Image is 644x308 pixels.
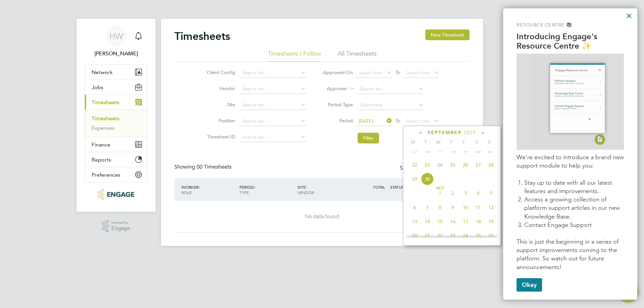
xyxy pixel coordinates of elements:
[408,159,421,171] span: 22
[472,159,485,171] span: 27
[472,229,485,242] span: 25
[446,159,459,171] span: 25
[240,133,306,142] input: Search for...
[323,69,353,75] label: Approved On
[445,139,458,145] span: T
[524,179,624,195] li: Stay up to date with all our latest features and improvements.
[359,118,373,124] span: [DATE]
[406,118,430,124] span: Select date
[85,189,148,200] a: Go to home page
[517,32,624,42] p: Introducing Engage's
[298,190,314,195] span: VENDOR
[434,187,446,199] span: 1
[181,213,463,220] div: No data found
[359,70,383,76] span: Select date
[434,144,446,157] span: 17
[517,41,624,51] p: Resource Centre ✨
[388,181,423,193] div: STATUS
[268,50,321,62] li: Timesheets I Follow
[400,164,456,173] div: Status
[485,229,497,242] span: 26
[408,201,421,214] span: 6
[446,144,459,157] span: 18
[459,159,472,171] span: 26
[393,116,402,125] span: To
[517,22,624,28] p: Resource Centre 📚
[432,139,445,145] span: W
[421,173,434,185] span: 30
[459,201,472,214] span: 10
[393,68,402,77] span: To
[240,84,306,94] input: Search for...
[111,220,130,226] span: Powered by
[524,195,624,221] li: Access a growing collection of platform support articles in our new Knowledge Base.
[446,187,459,199] span: 2
[524,221,624,229] li: Contact Engage Support
[446,201,459,214] span: 9
[517,278,542,292] button: Okay
[174,29,230,43] h2: Timesheets
[434,187,446,190] span: Oct
[306,184,307,190] span: /
[626,10,632,21] button: Close
[373,184,385,190] span: TOTAL
[406,70,430,76] span: Select date
[240,117,306,126] input: Search for...
[472,201,485,214] span: 11
[358,84,424,94] input: Search for...
[92,99,119,106] span: Timesheets
[533,56,608,147] img: GIF of Resource Centre being opened
[472,144,485,157] span: 20
[434,229,446,242] span: 22
[85,25,148,58] a: Go to account details
[483,139,496,145] span: S
[407,139,419,145] span: M
[85,50,148,58] span: Hannah Whitten
[408,229,421,242] span: 20
[205,85,235,91] label: Vendor
[459,229,472,242] span: 24
[238,181,296,198] div: PERIOD
[421,201,434,214] span: 7
[421,215,434,228] span: 14
[92,141,110,148] span: Finance
[254,184,255,190] span: /
[459,144,472,157] span: 19
[485,144,497,157] span: 21
[205,69,235,75] label: Client Config
[485,187,497,199] span: 5
[472,215,485,228] span: 18
[446,215,459,228] span: 16
[464,130,476,135] span: 2025
[109,32,123,41] span: HW
[434,159,446,171] span: 24
[470,139,483,145] span: S
[485,201,497,214] span: 12
[92,125,114,131] a: Expenses
[408,144,421,157] span: 15
[428,130,462,135] span: September
[434,215,446,228] span: 15
[421,229,434,242] span: 21
[92,172,120,178] span: Preferences
[421,159,434,171] span: 23
[296,181,354,198] div: SITE
[517,153,624,170] p: We're excited to introduce a brand new support module to help you:
[358,101,424,110] input: Select one
[181,190,192,195] span: ROLE
[421,144,434,157] span: 16
[205,134,235,140] label: Timesheet ID
[239,190,249,195] span: TYPE
[111,226,130,231] span: Engage
[408,173,421,185] span: 29
[199,184,200,190] span: /
[92,115,119,122] a: Timesheets
[485,215,497,228] span: 19
[240,101,306,110] input: Search for...
[434,201,446,214] span: 8
[472,187,485,199] span: 4
[197,164,231,170] span: 00 Timesheets
[180,181,238,198] div: WORKER
[458,139,470,145] span: F
[446,229,459,242] span: 23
